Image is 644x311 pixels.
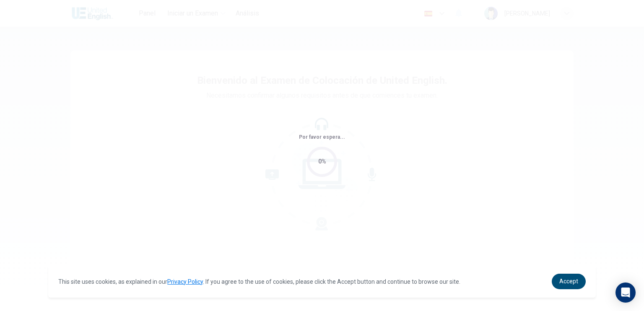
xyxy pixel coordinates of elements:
[318,157,326,166] div: 0%
[167,278,203,285] a: Privacy Policy
[552,274,586,289] a: dismiss cookie message
[299,134,345,140] span: Por favor espera...
[48,265,596,298] div: cookieconsent
[559,278,578,285] span: Accept
[615,282,636,303] div: Open Intercom Messenger
[58,278,460,285] span: This site uses cookies, as explained in our . If you agree to the use of cookies, please click th...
